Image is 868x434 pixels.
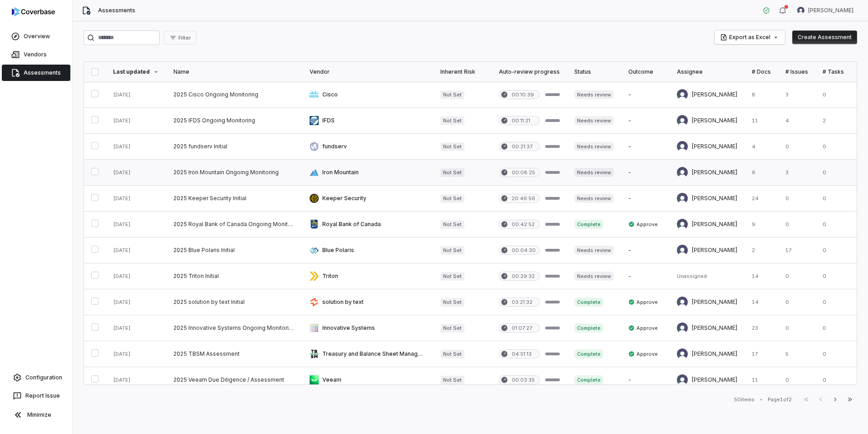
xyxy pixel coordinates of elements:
[499,68,560,76] div: Auto-review progress
[734,396,755,403] div: 50 items
[677,219,688,230] img: Meghan Paonessa avatar
[628,68,662,76] div: Outcome
[760,396,762,403] div: •
[785,68,808,76] div: # Issues
[163,31,197,45] button: Filter
[621,367,670,393] td: -
[310,68,426,76] div: Vendor
[2,28,70,45] a: Overview
[621,186,670,212] td: -
[768,396,792,403] div: Page 1 of 2
[797,7,804,14] img: Meghan Paonessa avatar
[173,68,295,76] div: Name
[677,297,688,308] img: Esther Barreto avatar
[2,46,70,63] a: Vendors
[677,323,688,333] img: Meghan Paonessa avatar
[823,68,844,76] div: # Tasks
[677,68,737,76] div: Assignee
[752,68,771,76] div: # Docs
[677,115,688,126] img: Meghan Paonessa avatar
[2,65,70,81] a: Assessments
[621,82,670,108] td: -
[621,160,670,186] td: -
[621,108,670,134] td: -
[677,141,688,152] img: Esther Barreto avatar
[792,4,859,17] button: Meghan Paonessa avatar[PERSON_NAME]
[4,388,69,404] button: Report Issue
[621,263,670,289] td: -
[4,406,69,424] button: Minimize
[792,30,857,44] button: Create Assessment
[113,68,159,76] div: Last updated
[677,374,688,385] img: Meghan Paonessa avatar
[574,68,614,76] div: Status
[440,68,484,76] div: Inherent Risk
[621,134,670,160] td: -
[98,7,135,14] span: Assessments
[178,35,191,41] span: Filter
[677,89,688,100] img: Meghan Paonessa avatar
[715,30,785,44] button: Export as Excel
[808,7,853,14] span: [PERSON_NAME]
[4,369,69,386] a: Configuration
[677,348,688,359] img: Meghan Paonessa avatar
[677,245,688,256] img: Esther Barreto avatar
[12,7,55,16] img: logo-D7KZi-bG.svg
[677,167,688,178] img: Meghan Paonessa avatar
[677,193,688,204] img: Esther Barreto avatar
[621,237,670,263] td: -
